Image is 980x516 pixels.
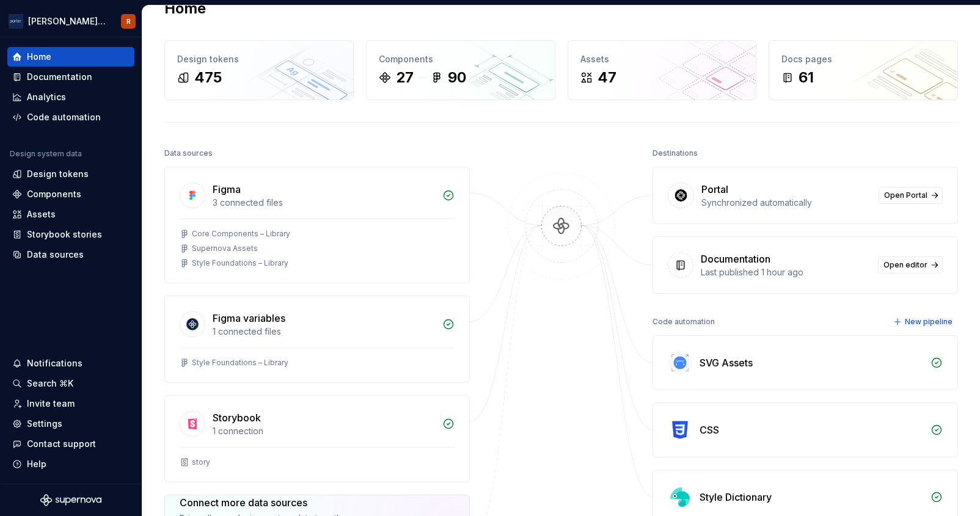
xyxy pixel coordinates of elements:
div: CSS [700,423,719,437]
div: Home [27,51,51,63]
a: Docs pages61 [769,40,958,100]
button: New pipeline [890,313,958,330]
a: Data sources [7,245,134,264]
div: Search ⌘K [27,377,73,390]
span: Open editor [883,260,927,270]
div: Code automation [27,111,101,123]
img: f0306bc8-3074-41fb-b11c-7d2e8671d5eb.png [9,14,23,29]
div: Docs pages [781,53,945,65]
div: Assets [580,53,744,65]
div: Settings [27,418,62,430]
div: Storybook stories [27,228,102,241]
div: Components [27,188,81,200]
a: Storybook stories [7,225,134,244]
div: Supernova Assets [192,244,258,253]
div: Analytics [27,91,66,103]
div: SVG Assets [700,355,753,370]
div: 47 [598,68,616,87]
div: Assets [27,208,56,220]
div: Style Dictionary [700,490,772,504]
a: Design tokens475 [164,40,354,100]
div: Components [379,53,543,65]
a: Assets47 [568,40,757,100]
a: Documentation [7,67,134,87]
div: Destinations [653,145,698,162]
div: Design system data [10,149,82,159]
div: Code automation [653,313,715,330]
div: 27 [396,68,414,87]
a: Settings [7,414,134,434]
button: Notifications [7,354,134,373]
button: Help [7,454,134,474]
div: Data sources [164,145,213,162]
a: Invite team [7,394,134,413]
div: 61 [799,68,814,87]
div: 1 connection [213,425,435,437]
div: Portal [701,182,728,197]
a: Code automation [7,107,134,127]
div: Last published 1 hour ago [701,266,871,278]
div: Help [27,458,46,470]
div: Figma variables [213,311,285,325]
div: 1 connected files [213,325,435,338]
a: Figma variables1 connected filesStyle Foundations – Library [164,296,470,383]
div: Data sources [27,249,84,261]
div: Design tokens [27,168,89,180]
div: Contact support [27,438,96,450]
span: New pipeline [905,317,953,327]
div: Documentation [701,252,770,266]
div: 3 connected files [213,197,435,209]
svg: Supernova Logo [40,494,101,506]
a: Storybook1 connectionstory [164,395,470,482]
a: Components2790 [366,40,555,100]
a: Open editor [878,256,943,274]
div: Notifications [27,357,82,369]
div: Invite team [27,398,75,410]
div: Design tokens [177,53,341,65]
a: Open Portal [879,187,943,204]
div: [PERSON_NAME] Airlines [28,15,106,27]
button: Contact support [7,434,134,454]
div: Style Foundations – Library [192,258,288,268]
div: Core Components – Library [192,229,290,239]
div: Documentation [27,71,92,83]
div: R [126,16,131,26]
a: Design tokens [7,164,134,184]
div: 90 [448,68,466,87]
div: Style Foundations – Library [192,358,288,368]
div: Figma [213,182,241,197]
a: Figma3 connected filesCore Components – LibrarySupernova AssetsStyle Foundations – Library [164,167,470,283]
button: Search ⌘K [7,374,134,393]
div: Storybook [213,410,261,425]
div: Synchronized automatically [701,197,871,209]
div: Connect more data sources [180,495,351,510]
a: Assets [7,205,134,224]
span: Open Portal [884,191,927,200]
button: [PERSON_NAME] AirlinesR [2,8,139,34]
div: 475 [194,68,222,87]
div: story [192,457,210,467]
a: Components [7,184,134,204]
a: Home [7,47,134,67]
a: Analytics [7,87,134,107]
